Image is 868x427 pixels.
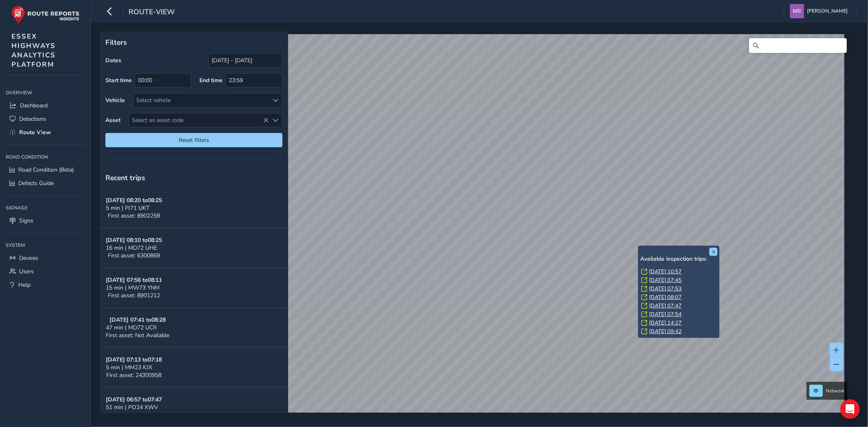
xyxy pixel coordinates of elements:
span: First asset: 8901212 [108,292,160,299]
div: Signage [6,202,85,214]
img: rr logo [11,6,79,24]
button: x [709,248,717,256]
div: Select vehicle [133,94,269,107]
strong: [DATE] 06:57 to 07:47 [106,396,162,403]
span: Defects Guide [18,179,54,187]
div: Select an asset code [269,113,282,127]
a: Dashboard [6,99,85,112]
a: [DATE] 07:45 [649,277,682,284]
strong: [DATE] 08:10 to 08:25 [106,236,162,244]
a: Defects Guide [6,176,85,190]
label: Asset [105,116,120,124]
span: 5 min | MM23 KJX [106,364,152,371]
button: Reset filters [105,133,282,147]
label: Vehicle [105,96,125,104]
span: Devices [19,254,38,262]
a: Signs [6,214,85,227]
h6: Available inspection trips: [640,256,717,263]
span: First asset: 8902258 [108,212,160,220]
span: Select an asset code [129,113,269,127]
span: 5 min | PJ71 UKT [106,204,149,212]
a: [DATE] 09:42 [649,328,682,335]
a: Users [6,265,85,278]
strong: [DATE] 07:56 to 08:11 [106,276,162,284]
a: [DATE] 07:47 [649,302,682,309]
button: [DATE] 08:20 to08:255 min | PJ71 UKTFirst asset: 8902258 [100,188,288,228]
span: 47 min | MD72 UCR [106,324,157,331]
div: Open Intercom Messenger [840,399,860,419]
a: Route View [6,126,85,139]
span: 16 min | MD72 UHE [106,244,157,252]
button: [DATE] 08:10 to08:2516 min | MD72 UHEFirst asset: 6300869 [100,228,288,268]
span: [PERSON_NAME] [807,4,848,18]
a: [DATE] 08:30 [649,336,682,344]
span: First asset: 24300958 [106,371,162,379]
span: 51 min | PO24 XWV [106,403,158,411]
span: Road Condition (Beta) [18,166,74,174]
div: Overview [6,87,85,99]
label: Start time [105,76,132,84]
strong: [DATE] 08:20 to 08:25 [106,196,162,204]
a: [DATE] 07:53 [649,285,682,292]
span: Signs [19,217,33,224]
div: Road Condition [6,151,85,163]
span: Route View [19,129,51,136]
span: Detections [19,115,46,123]
a: Devices [6,251,85,265]
a: [DATE] 10:57 [649,268,682,275]
span: Dashboard [20,102,48,109]
span: 15 min | MW73 YNM [106,284,160,292]
span: Help [18,281,31,289]
a: Detections [6,112,85,126]
button: [DATE] 07:56 to08:1115 min | MW73 YNMFirst asset: 8901212 [100,268,288,308]
label: End time [199,76,223,84]
span: ESSEX HIGHWAYS ANALYTICS PLATFORM [11,32,56,69]
a: Help [6,278,85,292]
label: Dates [105,57,121,64]
p: Filters [105,37,282,48]
button: [DATE] 07:41 to08:2847 min | MD72 UCRFirst asset: Not Available [100,308,288,348]
a: [DATE] 14:27 [649,319,682,327]
div: System [6,239,85,251]
input: Search [749,38,847,53]
canvas: Map [103,34,844,422]
button: [DATE] 07:13 to07:185 min | MM23 KJXFirst asset: 24300958 [100,348,288,388]
span: First asset: 6600658 [108,411,160,419]
span: First asset: Not Available [106,331,169,339]
span: Users [19,268,34,275]
span: route-view [129,7,175,18]
span: First asset: 6300869 [108,252,160,259]
a: Road Condition (Beta) [6,163,85,176]
span: Reset filters [112,136,276,144]
span: Recent trips [105,173,145,183]
a: [DATE] 07:54 [649,311,682,318]
img: diamond-layout [790,4,804,18]
span: Network [826,388,844,394]
strong: [DATE] 07:41 to 08:28 [109,316,166,324]
strong: [DATE] 07:13 to 07:18 [106,356,162,364]
a: [DATE] 08:07 [649,294,682,301]
button: [PERSON_NAME] [790,4,851,18]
